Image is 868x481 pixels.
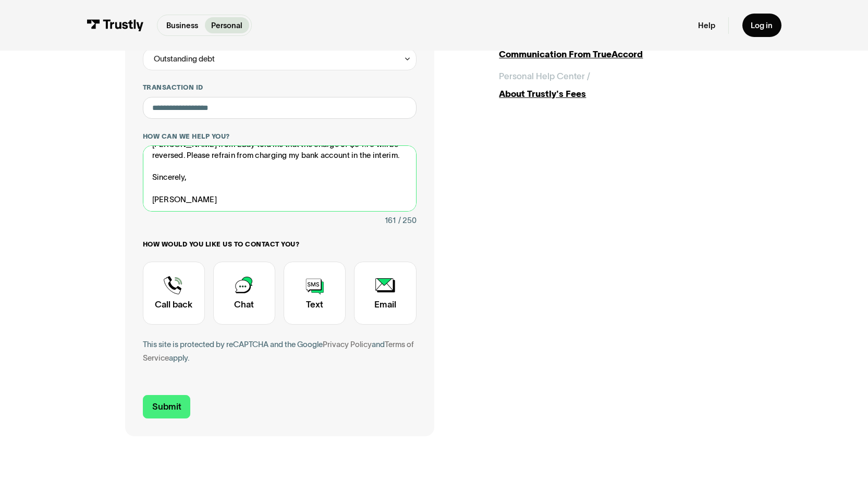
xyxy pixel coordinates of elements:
[143,48,417,70] div: Outstanding debt
[698,20,715,30] a: Help
[143,340,414,362] a: Terms of Service
[87,19,144,31] img: Trustly Logo
[499,70,590,83] div: Personal Help Center /
[398,214,417,227] div: / 250
[143,338,417,364] div: This site is protected by reCAPTCHA and the Google and apply.
[323,340,372,349] a: Privacy Policy
[385,214,396,227] div: 161
[154,52,215,65] div: Outstanding debt
[751,20,773,30] div: Log in
[499,48,743,61] div: Communication From TrueAccord
[143,240,417,249] label: How would you like us to contact you?
[143,83,417,92] label: Transaction ID
[211,20,242,31] p: Personal
[742,14,782,37] a: Log in
[160,17,204,33] a: Business
[143,395,191,418] input: Submit
[143,132,417,141] label: How can we help you?
[166,20,198,31] p: Business
[499,70,743,101] a: Personal Help Center /About Trustly's Fees
[205,17,249,33] a: Personal
[499,88,743,101] div: About Trustly's Fees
